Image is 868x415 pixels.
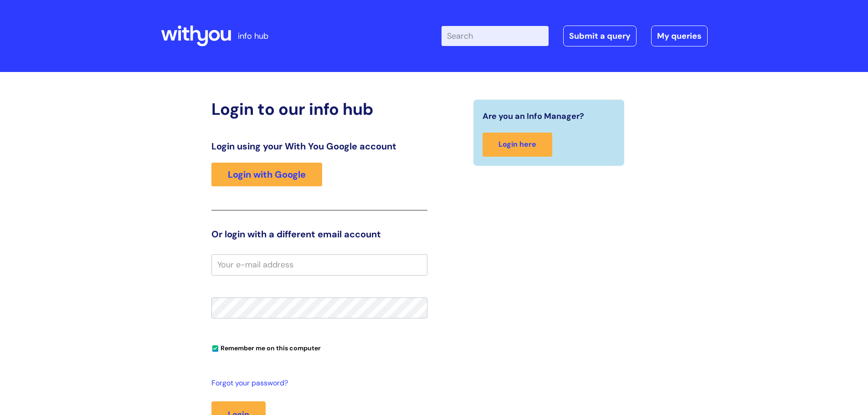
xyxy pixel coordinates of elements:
div: You can uncheck this option if you're logging in from a shared device [211,340,427,355]
a: Login here [483,133,552,157]
h3: Or login with a different email account [211,229,427,240]
a: Login with Google [211,163,322,186]
a: Submit a query [563,26,637,46]
input: Remember me on this computer [212,346,218,352]
h3: Login using your With You Google account [211,141,427,152]
input: Your e-mail address [211,254,427,275]
a: My queries [651,26,708,46]
input: Search [442,26,549,46]
a: Forgot your password? [211,377,423,390]
span: Are you an Info Manager? [483,109,584,123]
h2: Login to our info hub [211,99,427,119]
p: info hub [238,29,268,43]
label: Remember me on this computer [211,342,321,352]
